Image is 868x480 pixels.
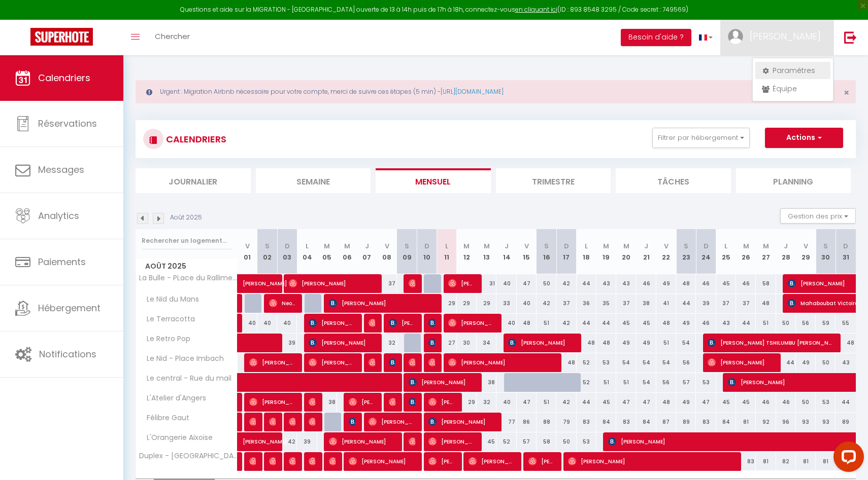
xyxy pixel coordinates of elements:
[289,274,375,293] span: [PERSON_NAME]
[564,241,569,251] abbr: D
[816,314,836,333] div: 59
[357,229,377,274] th: 07
[517,294,537,313] div: 40
[428,412,494,431] span: [PERSON_NAME]
[256,168,371,193] li: Semaine
[656,393,676,412] div: 48
[816,413,836,431] div: 93
[142,232,231,250] input: Rechercher un logement...
[816,229,836,274] th: 30
[369,313,375,333] span: [PERSON_NAME]
[269,452,276,471] span: [PERSON_NAME]
[616,168,731,193] li: Tâches
[577,314,596,333] div: 44
[477,393,496,412] div: 32
[496,314,516,333] div: 40
[636,294,656,313] div: 38
[696,229,716,274] th: 24
[317,393,337,412] div: 38
[428,333,435,352] span: [PERSON_NAME]
[243,427,289,446] span: [PERSON_NAME]
[776,229,796,274] th: 28
[505,241,509,251] abbr: J
[484,241,490,251] abbr: M
[756,393,776,412] div: 46
[517,393,537,412] div: 47
[676,334,696,352] div: 54
[409,392,415,412] span: [PERSON_NAME]
[556,314,576,333] div: 42
[389,353,395,372] span: [PERSON_NAME]
[448,274,475,293] span: [PERSON_NAME]
[716,314,736,333] div: 43
[636,314,656,333] div: 45
[836,413,856,431] div: 89
[623,241,629,251] abbr: M
[437,229,456,274] th: 11
[756,314,776,333] div: 51
[823,241,828,251] abbr: S
[596,373,616,392] div: 51
[409,373,475,392] span: [PERSON_NAME]
[369,353,375,372] span: [PERSON_NAME]
[147,20,197,55] a: Chercher
[577,393,596,412] div: 44
[138,413,192,424] span: Félibre Gaut
[776,353,796,372] div: 44
[755,62,830,79] a: Paramètres
[238,229,257,274] th: 01
[556,413,576,431] div: 79
[448,353,554,372] span: [PERSON_NAME]
[836,334,856,352] div: 48
[477,294,496,313] div: 29
[309,353,355,372] span: [PERSON_NAME]
[285,241,290,251] abbr: D
[496,393,516,412] div: 40
[716,413,736,431] div: 84
[756,229,776,274] th: 27
[38,71,90,84] span: Calendriers
[376,168,491,193] li: Mensuel
[424,241,429,251] abbr: D
[38,255,86,268] span: Paiements
[716,229,736,274] th: 25
[477,334,496,352] div: 34
[289,412,295,431] span: [PERSON_NAME]
[784,241,788,251] abbr: J
[249,452,256,471] span: [PERSON_NAME]
[477,274,496,293] div: 31
[796,229,816,274] th: 29
[38,302,101,314] span: Hébergement
[448,313,494,333] span: [PERSON_NAME]
[776,314,796,333] div: 50
[577,294,596,313] div: 36
[596,393,616,412] div: 45
[577,229,596,274] th: 18
[756,413,776,431] div: 92
[825,437,868,480] iframe: LiveChat chat widget
[136,168,251,193] li: Journalier
[428,313,435,333] span: [PERSON_NAME]
[457,334,477,352] div: 30
[636,229,656,274] th: 21
[138,373,234,384] span: Le central - Rue du mail
[656,294,676,313] div: 41
[309,392,315,412] span: [PERSON_NAME] [PERSON_NAME]
[656,373,676,392] div: 56
[577,413,596,431] div: 83
[616,353,636,372] div: 54
[138,314,197,325] span: Le Terracotta
[238,314,257,333] div: 40
[776,393,796,412] div: 46
[676,353,696,372] div: 56
[405,241,409,251] abbr: S
[804,241,808,251] abbr: V
[309,313,355,333] span: [PERSON_NAME]
[445,241,448,251] abbr: L
[496,432,516,451] div: 52
[577,334,596,352] div: 48
[309,452,315,471] span: [PERSON_NAME]
[349,412,355,431] span: [PERSON_NAME]
[277,229,297,274] th: 03
[736,229,756,274] th: 26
